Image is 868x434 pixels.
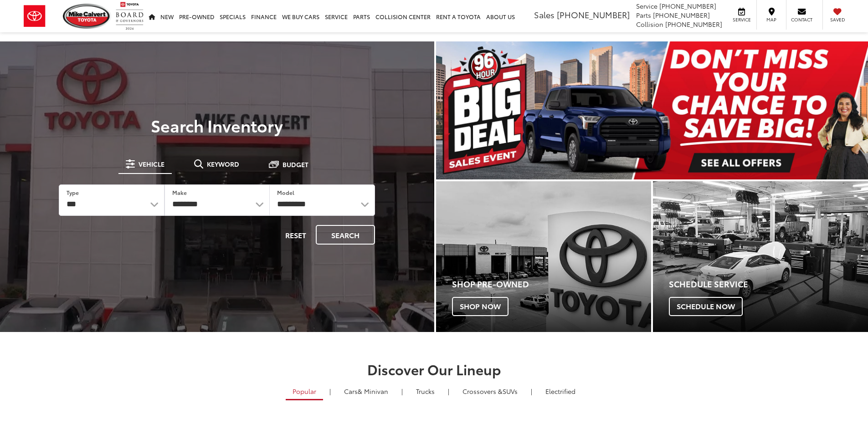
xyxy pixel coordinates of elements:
span: Sales [534,9,555,20]
label: Make [172,189,187,196]
span: Map [761,16,781,23]
li: | [446,387,452,396]
label: Model [277,189,294,196]
a: Shop Pre-Owned Shop Now [436,181,651,332]
h4: Shop Pre-Owned [452,280,651,289]
a: Popular [286,383,323,400]
span: Vehicle [139,161,164,167]
h4: Schedule Service [669,280,868,289]
span: Service [731,16,752,23]
span: & Minivan [358,387,388,396]
span: Crossovers & [462,387,503,396]
span: Budget [282,161,308,168]
h3: Search Inventory [38,116,396,134]
span: Service [636,1,657,10]
span: Keyword [207,161,239,167]
a: Schedule Service Schedule Now [653,181,868,332]
button: Search [316,225,375,245]
li: | [529,387,534,396]
div: Toyota [436,181,651,332]
label: Type [67,189,79,196]
span: Shop Now [452,297,508,316]
button: Reset [277,225,314,245]
a: Cars [337,383,395,399]
h2: Discover Our Lineup [113,362,755,377]
li: | [399,387,405,396]
span: Schedule Now [669,297,743,316]
li: | [327,387,333,396]
img: Mike Calvert Toyota [63,4,111,29]
span: [PHONE_NUMBER] [557,9,630,20]
span: Parts [636,10,651,20]
span: Contact [791,16,812,23]
a: SUVs [456,383,524,399]
span: Saved [827,16,847,23]
span: [PHONE_NUMBER] [665,20,722,29]
div: Toyota [653,181,868,332]
a: Electrified [539,383,582,399]
span: [PHONE_NUMBER] [659,1,716,10]
span: [PHONE_NUMBER] [653,10,710,20]
span: Collision [636,20,663,29]
a: Trucks [409,383,442,399]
